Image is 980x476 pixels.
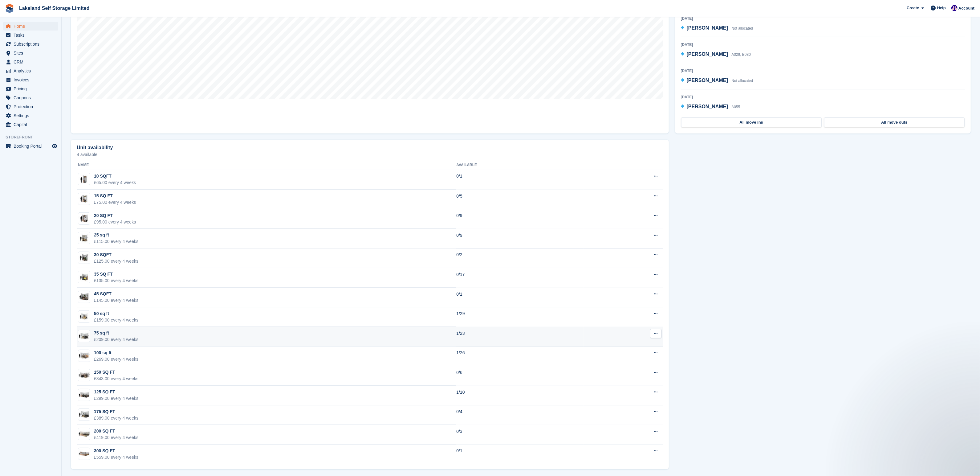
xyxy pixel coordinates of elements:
[3,67,58,75] a: menu
[907,5,919,11] span: Create
[78,175,90,184] img: 10-sqft-unit.jpg
[14,40,51,48] span: Subscriptions
[94,434,138,441] div: £419.00 every 4 weeks
[456,209,583,229] td: 0/9
[94,408,138,415] div: 175 SQ FT
[94,415,138,421] div: £389.00 every 4 weeks
[456,288,583,307] td: 0/1
[456,425,583,445] td: 0/3
[94,375,138,382] div: £343.00 every 4 weeks
[78,332,90,341] img: 75.jpg
[78,449,90,458] img: 300-sqft-unit.jpg
[78,253,90,262] img: 30-sqft-unit.jpg
[456,307,583,327] td: 1/29
[681,77,753,85] a: [PERSON_NAME] Not allocated
[77,160,456,170] th: Name
[78,312,90,321] img: 50.jpg
[731,52,751,57] span: A029, B080
[731,105,740,109] span: A055
[456,160,583,170] th: Available
[687,51,728,57] span: [PERSON_NAME]
[94,369,138,375] div: 150 SQ FT
[3,111,58,120] a: menu
[94,193,136,199] div: 15 SQ FT
[94,336,138,343] div: £209.00 every 4 weeks
[14,111,51,120] span: Settings
[77,152,663,157] p: 4 available
[14,102,51,111] span: Protection
[456,248,583,268] td: 0/2
[14,120,51,129] span: Capital
[456,268,583,288] td: 0/17
[3,49,58,57] a: menu
[3,31,58,39] a: menu
[78,214,90,223] img: 20-sqft-unit.jpg
[94,291,138,297] div: 45 SQFT
[94,252,138,258] div: 30 SQFT
[3,76,58,84] a: menu
[958,5,974,11] span: Account
[78,234,90,243] img: 25.jpg
[14,93,51,102] span: Coupons
[456,347,583,366] td: 1/26
[94,330,138,336] div: 75 sq ft
[94,448,138,454] div: 300 SQ FT
[94,199,136,206] div: £75.00 every 4 weeks
[14,49,51,57] span: Sites
[5,4,14,13] img: stora-icon-8386f47178a22dfd0bd8f6a31ec36ba5ce8667c1dd55bd0f319d3a0aa187defe.svg
[78,351,90,360] img: 100.jpg
[94,428,138,434] div: 200 SQ FT
[14,22,51,31] span: Home
[824,117,965,127] a: All move outs
[681,42,965,47] div: [DATE]
[78,410,90,419] img: 75-sqft-unit.jpg
[6,134,61,140] span: Storefront
[94,350,138,356] div: 100 sq ft
[681,68,965,74] div: [DATE]
[456,190,583,209] td: 0/5
[78,195,90,203] img: 15-sqft-unit.jpg
[951,5,958,11] img: Nick Aynsley
[78,273,90,282] img: 35-sqft-unit.jpg
[78,293,90,302] img: 40-sqft-unit.jpg
[731,26,753,31] span: Not allocated
[687,25,728,31] span: [PERSON_NAME]
[731,79,753,83] span: Not allocated
[14,76,51,84] span: Invoices
[456,170,583,190] td: 0/1
[94,317,138,323] div: £159.00 every 4 weeks
[17,3,92,13] a: Lakeland Self Storage Limited
[77,145,113,150] h2: Unit availability
[3,102,58,111] a: menu
[94,232,138,238] div: 25 sq ft
[94,310,138,317] div: 50 sq ft
[94,238,138,245] div: £115.00 every 4 weeks
[456,327,583,347] td: 1/23
[687,104,728,109] span: [PERSON_NAME]
[3,84,58,93] a: menu
[14,142,51,150] span: Booking Portal
[3,93,58,102] a: menu
[681,51,751,59] a: [PERSON_NAME] A029, B080
[3,22,58,31] a: menu
[94,297,138,304] div: £145.00 every 4 weeks
[456,229,583,248] td: 0/9
[681,24,753,32] a: [PERSON_NAME] Not allocated
[14,58,51,66] span: CRM
[94,395,138,402] div: £299.00 every 4 weeks
[94,277,138,284] div: £135.00 every 4 weeks
[937,5,946,11] span: Help
[456,386,583,405] td: 1/10
[681,103,740,111] a: [PERSON_NAME] A055
[94,173,136,179] div: 10 SQFT
[51,142,58,150] a: Preview store
[3,58,58,66] a: menu
[94,389,138,395] div: 125 SQ FT
[78,391,90,400] img: 125-sqft-unit.jpg
[14,84,51,93] span: Pricing
[456,366,583,386] td: 0/6
[681,117,822,127] a: All move ins
[14,31,51,39] span: Tasks
[681,16,965,21] div: [DATE]
[94,219,136,225] div: £95.00 every 4 weeks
